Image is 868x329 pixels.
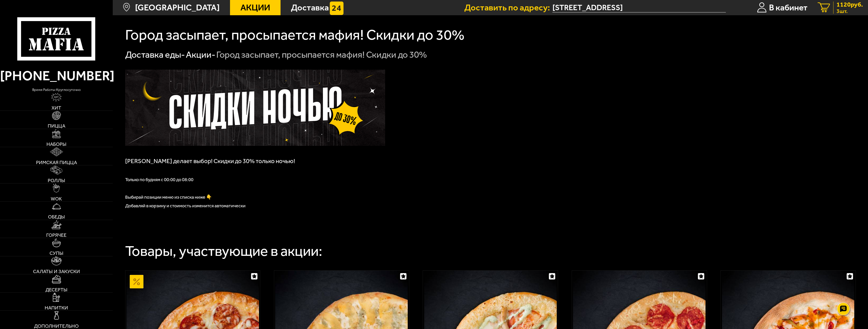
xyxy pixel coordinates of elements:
span: Напитки [45,305,68,310]
span: Римская пицца [36,160,77,165]
span: Наборы [46,142,67,147]
span: Роллы [48,178,65,183]
span: Хит [52,105,61,110]
span: Супы [50,251,63,256]
span: 3 шт. [837,8,863,14]
span: Салаты и закуски [33,269,80,274]
span: Обеды [48,214,65,219]
span: Десерты [45,287,68,292]
a: Акции- [186,49,216,60]
img: 15daf4d41897b9f0e9f617042186c801.svg [330,2,343,15]
div: Город засыпает, просыпается мафия! Скидки до 30% [216,49,427,60]
span: Только по будням с 00:00 до 08:00 [125,177,193,182]
span: Горячее [46,233,67,238]
span: Дальневосточный проспект, 74 [552,3,726,12]
span: Добавляй в корзину и стоимость изменится автоматически [125,203,245,209]
h1: Город засыпает, просыпается мафия! Скидки до 30% [125,27,465,42]
span: Выбирай позиции меню из списка ниже 👇 [125,194,212,200]
a: Доставка еды- [125,49,185,60]
span: Пицца [48,123,65,128]
span: Дополнительно [34,324,79,328]
span: Доставка [291,3,329,12]
span: WOK [51,196,62,201]
input: Ваш адрес доставки [552,3,726,12]
span: [GEOGRAPHIC_DATA] [135,3,220,12]
span: 1120 руб. [837,2,863,8]
img: 1024x1024 [125,70,385,146]
span: [PERSON_NAME] делает выбор! Скидки до 30% только ночью! [125,158,295,165]
span: В кабинет [769,3,808,12]
div: Товары, участвующие в акции: [125,244,322,258]
span: Акции [240,3,270,12]
span: Доставить по адресу: [464,3,552,12]
img: Акционный [130,275,143,288]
